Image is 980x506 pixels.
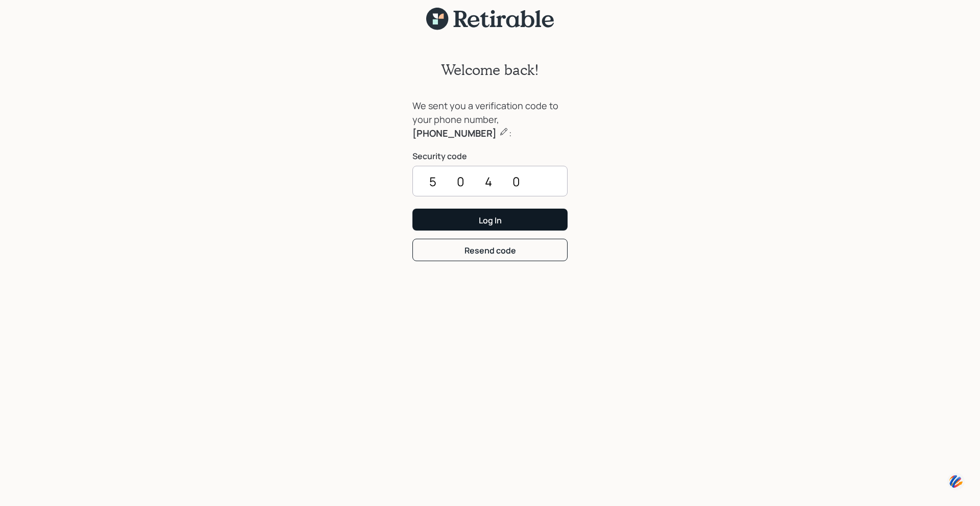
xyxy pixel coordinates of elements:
[441,61,539,79] h2: Welcome back!
[412,166,568,196] input: ••••
[412,127,497,139] b: [PHONE_NUMBER]
[947,472,965,491] img: svg+xml;base64,PHN2ZyB3aWR0aD0iNDQiIGhlaWdodD0iNDQiIHZpZXdCb3g9IjAgMCA0NCA0NCIgZmlsbD0ibm9uZSIgeG...
[412,99,568,140] div: We sent you a verification code to your phone number, :
[464,245,516,256] div: Resend code
[412,239,568,261] button: Resend code
[479,215,502,226] div: Log In
[412,209,568,231] button: Log In
[412,150,568,162] label: Security code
